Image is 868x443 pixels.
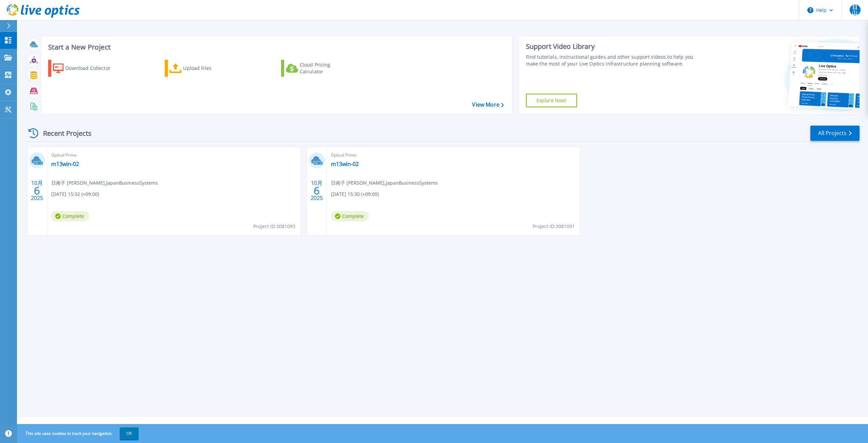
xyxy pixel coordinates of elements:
span: Optical Prime [331,151,576,159]
div: 10月 2025 [31,178,43,203]
a: Upload Files [165,60,240,77]
a: m13win-02 [331,161,359,167]
div: Support Video Library [526,42,702,51]
div: Download Collector [65,61,120,75]
h3: Start a New Project [48,43,504,51]
a: View More [472,101,504,108]
div: Recent Projects [26,125,101,142]
a: All Projects [810,126,860,141]
span: 6 [314,188,320,193]
span: 6 [34,188,40,193]
div: 10月 2025 [310,178,323,203]
span: Project ID: 3081093 [253,223,295,230]
span: Complete [331,211,369,221]
div: Cloud Pricing Calculator [300,61,354,75]
span: 日南子 [PERSON_NAME] , JapanBusinessSystems [331,179,438,187]
div: Upload Files [183,61,237,75]
span: [DATE] 15:30 (+09:00) [331,190,379,198]
div: Find tutorials, instructional guides and other support videos to help you make the most of your L... [526,54,702,67]
a: Explore Now! [526,94,577,107]
span: 日南子 [PERSON_NAME] , JapanBusinessSystems [51,179,158,187]
a: Download Collector [48,60,124,77]
span: Complete [51,211,89,221]
a: m13win-02 [51,161,79,167]
a: Cloud Pricing Calculator [281,60,357,77]
span: 日山 [850,4,861,15]
span: This site uses cookies to track your navigation. [19,427,139,440]
span: Project ID: 3081091 [533,223,575,230]
span: Optical Prime [51,151,296,159]
span: [DATE] 15:32 (+09:00) [51,190,99,198]
button: OK [120,427,139,440]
